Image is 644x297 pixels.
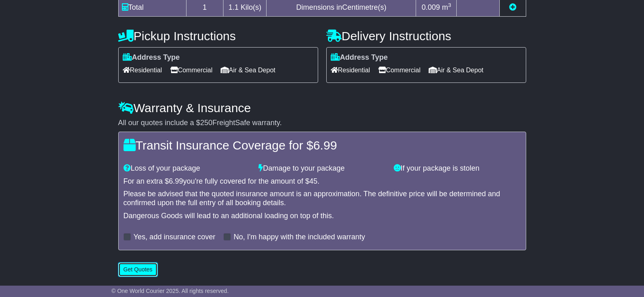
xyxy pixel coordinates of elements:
span: © One World Courier 2025. All rights reserved. [111,288,229,294]
span: 6.99 [313,139,337,152]
div: For an extra $ you're fully covered for the amount of $ . [124,177,521,186]
div: Loss of your package [119,164,255,173]
span: Air & Sea Depot [429,64,484,76]
button: Get Quotes [118,262,158,277]
label: Address Type [331,53,388,62]
label: No, I'm happy with the included warranty [234,233,365,242]
span: Residential [123,64,162,76]
div: Damage to your package [254,164,390,173]
h4: Pickup Instructions [118,29,318,43]
span: m [442,3,451,11]
h4: Transit Insurance Coverage for $ [124,139,521,152]
span: Commercial [170,64,212,76]
span: Residential [331,64,370,76]
sup: 3 [448,2,451,8]
span: 45 [309,177,317,185]
span: 0.009 [422,3,440,11]
div: If your package is stolen [390,164,525,173]
span: 250 [200,119,212,127]
h4: Warranty & Insurance [118,101,526,115]
span: 6.99 [169,177,183,185]
span: Commercial [378,64,421,76]
span: 1.1 [228,3,239,11]
div: Dangerous Goods will lead to an additional loading on top of this. [124,212,521,221]
a: Add new item [509,3,516,11]
div: All our quotes include a $ FreightSafe warranty. [118,119,526,128]
span: Air & Sea Depot [221,64,275,76]
div: Please be advised that the quoted insurance amount is an approximation. The definitive price will... [124,190,521,207]
h4: Delivery Instructions [326,29,526,43]
label: Yes, add insurance cover [134,233,215,242]
label: Address Type [123,53,180,62]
